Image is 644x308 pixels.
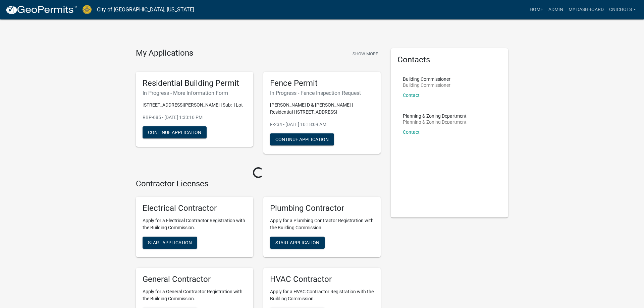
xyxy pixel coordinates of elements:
[403,93,420,98] a: Contact
[83,5,92,14] img: City of Jeffersonville, Indiana
[403,77,450,81] p: Building Commissioner
[270,274,374,284] h5: HVAC Contractor
[143,237,197,249] button: Start Application
[403,114,467,118] p: Planning & Zoning Department
[403,129,420,135] a: Contact
[270,217,374,231] p: Apply for a Plumbing Contractor Registration with the Building Commission.
[143,102,247,109] p: [STREET_ADDRESS][PERSON_NAME] | Sub: | Lot
[270,203,374,213] h5: Plumbing Contractor
[270,78,374,88] h5: Fence Permit
[546,3,566,16] a: Admin
[143,203,247,213] h5: Electrical Contractor
[270,102,374,116] p: [PERSON_NAME] D & [PERSON_NAME] | Residential | [STREET_ADDRESS]
[397,55,501,65] h5: Contacts
[270,90,374,96] h6: In Progress - Fence Inspection Request
[97,4,194,15] a: City of [GEOGRAPHIC_DATA], [US_STATE]
[270,237,325,249] button: Start Application
[143,274,247,284] h5: General Contractor
[270,133,334,145] button: Continue Application
[143,90,247,96] h6: In Progress - More Information Form
[566,3,606,16] a: My Dashboard
[143,78,247,88] h5: Residential Building Permit
[275,240,319,245] span: Start Application
[270,288,374,302] p: Apply for a HVAC Contractor Registration with the Building Commission.
[143,217,247,231] p: Apply for a Electrical Contractor Registration with the Building Commission.
[403,83,450,87] p: Building Commissioner
[148,240,192,245] span: Start Application
[136,179,381,189] h4: Contractor Licenses
[403,120,467,124] p: Planning & Zoning Department
[143,126,207,138] button: Continue Application
[143,288,247,302] p: Apply for a General Contractor Registration with the Building Commission.
[350,48,381,59] button: Show More
[270,121,374,128] p: F-234 - [DATE] 10:18:09 AM
[606,3,639,16] a: cnichols
[527,3,546,16] a: Home
[136,48,193,58] h4: My Applications
[143,114,247,121] p: RBP-685 - [DATE] 1:33:16 PM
